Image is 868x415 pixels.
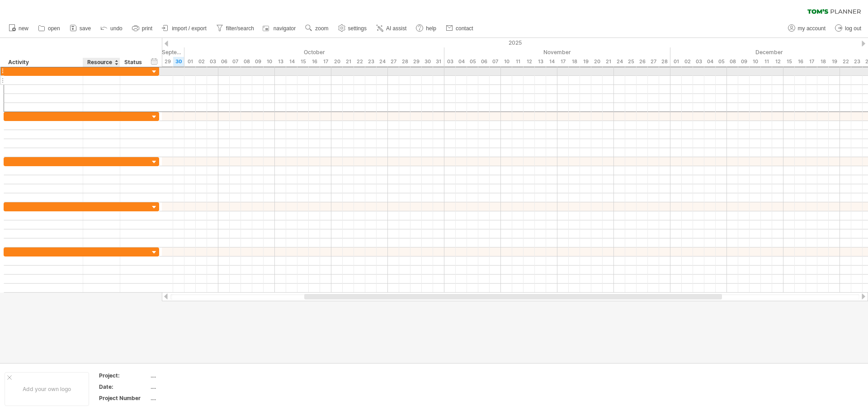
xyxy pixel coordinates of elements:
div: Thursday, 16 October 2025 [309,57,320,66]
a: log out [833,23,864,34]
a: zoom [303,23,331,34]
div: Friday, 5 December 2025 [716,57,727,66]
span: AI assist [386,25,406,32]
a: filter/search [214,23,257,34]
div: Thursday, 30 October 2025 [422,57,433,66]
div: Wednesday, 15 October 2025 [297,57,309,66]
span: settings [348,25,367,32]
div: Thursday, 23 October 2025 [365,57,377,66]
div: Friday, 31 October 2025 [433,57,444,66]
div: Wednesday, 10 December 2025 [750,57,761,66]
div: Thursday, 6 November 2025 [478,57,490,66]
div: Monday, 22 December 2025 [840,57,851,66]
span: new [19,25,28,32]
div: Monday, 8 December 2025 [727,57,738,66]
div: Project Number [99,394,149,402]
div: Friday, 7 November 2025 [490,57,501,66]
div: Thursday, 18 December 2025 [817,57,829,66]
div: Monday, 6 October 2025 [218,57,230,66]
div: Tuesday, 11 November 2025 [512,57,524,66]
span: my account [798,25,826,32]
div: Friday, 28 November 2025 [659,57,670,66]
div: Tuesday, 18 November 2025 [569,57,580,66]
div: Tuesday, 23 December 2025 [851,57,863,66]
span: import / export [172,25,207,32]
div: Friday, 3 October 2025 [207,57,218,66]
div: October 2025 [184,47,444,57]
a: import / export [160,23,209,34]
span: open [48,25,60,32]
a: save [67,23,94,34]
span: save [80,25,91,32]
div: Wednesday, 3 December 2025 [693,57,704,66]
a: AI assist [374,23,409,34]
div: Resource [87,58,115,67]
div: Wednesday, 19 November 2025 [580,57,591,66]
div: Tuesday, 7 October 2025 [230,57,241,66]
div: Friday, 21 November 2025 [603,57,614,66]
span: filter/search [226,25,254,32]
div: Tuesday, 9 December 2025 [738,57,750,66]
div: Add your own logo [5,372,89,406]
span: help [426,25,436,32]
span: zoom [315,25,328,32]
div: Wednesday, 26 November 2025 [637,57,648,66]
div: Thursday, 11 December 2025 [761,57,772,66]
div: Tuesday, 16 December 2025 [795,57,806,66]
div: Friday, 12 December 2025 [772,57,783,66]
div: Wednesday, 8 October 2025 [241,57,252,66]
div: Wednesday, 5 November 2025 [467,57,478,66]
div: Friday, 14 November 2025 [546,57,557,66]
div: Monday, 27 October 2025 [388,57,399,66]
a: print [130,23,155,34]
div: .... [151,383,226,391]
span: undo [110,25,123,32]
div: Project: [99,372,149,379]
a: navigator [261,23,298,34]
div: Wednesday, 1 October 2025 [184,57,196,66]
div: Wednesday, 22 October 2025 [354,57,365,66]
span: navigator [274,25,296,32]
div: Monday, 13 October 2025 [275,57,286,66]
div: Activity [8,58,78,67]
div: Tuesday, 30 September 2025 [173,57,184,66]
div: Monday, 20 October 2025 [331,57,343,66]
div: Monday, 10 November 2025 [501,57,512,66]
a: open [36,23,63,34]
span: print [142,25,152,32]
div: Thursday, 9 October 2025 [252,57,264,66]
div: Wednesday, 29 October 2025 [410,57,422,66]
div: Monday, 24 November 2025 [614,57,625,66]
div: Wednesday, 12 November 2025 [524,57,535,66]
a: settings [336,23,369,34]
div: Wednesday, 17 December 2025 [806,57,817,66]
div: .... [151,394,226,402]
span: contact [456,25,473,32]
div: Friday, 17 October 2025 [320,57,331,66]
div: Monday, 29 September 2025 [162,57,173,66]
div: Tuesday, 14 October 2025 [286,57,297,66]
div: Thursday, 4 December 2025 [704,57,716,66]
div: Thursday, 2 October 2025 [196,57,207,66]
a: contact [443,23,476,34]
div: November 2025 [444,47,670,57]
div: Monday, 15 December 2025 [783,57,795,66]
div: Thursday, 13 November 2025 [535,57,546,66]
div: Tuesday, 2 December 2025 [682,57,693,66]
span: log out [845,25,861,32]
div: .... [151,372,226,379]
div: Monday, 17 November 2025 [557,57,569,66]
div: Tuesday, 4 November 2025 [456,57,467,66]
div: Friday, 10 October 2025 [264,57,275,66]
div: Status [124,58,144,67]
a: help [414,23,439,34]
div: Monday, 3 November 2025 [444,57,456,66]
div: Friday, 19 December 2025 [829,57,840,66]
div: Monday, 1 December 2025 [670,57,682,66]
div: Thursday, 27 November 2025 [648,57,659,66]
a: undo [98,23,125,34]
div: Date: [99,383,149,391]
div: Tuesday, 25 November 2025 [625,57,637,66]
div: Friday, 24 October 2025 [377,57,388,66]
a: my account [786,23,828,34]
